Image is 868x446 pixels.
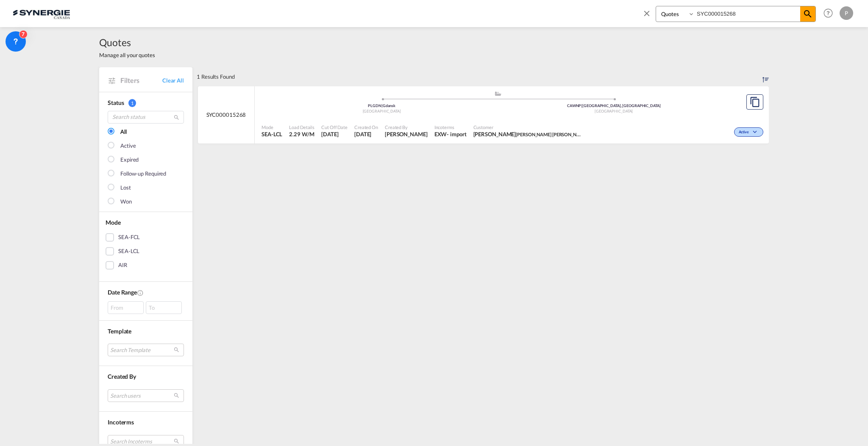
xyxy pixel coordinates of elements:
div: SYC000015268 assets/icons/custom/ship-fill.svgassets/icons/custom/roll-o-plane.svgOriginGdansk Po... [198,86,769,144]
span: Filters [120,76,162,85]
span: Pablo Gomez Saldarriaga [385,130,428,138]
span: Erick Bedard AEBI SCHMIDT [473,130,584,138]
span: Incoterms [108,418,134,426]
div: Change Status Here [734,127,763,137]
span: Created By [108,373,136,380]
span: PLGDN Gdansk [368,103,395,108]
div: Active [120,142,136,150]
span: SYC000015268 [206,111,246,118]
span: 2.29 W/M [289,131,314,138]
md-icon: assets/icons/custom/copyQuote.svg [750,97,760,107]
span: Help [821,6,835,20]
span: | [381,103,383,108]
span: Created On [354,124,378,130]
span: Customer [473,124,584,130]
md-icon: assets/icons/custom/ship-fill.svg [493,91,503,96]
button: Copy Quote [746,94,763,110]
div: - import [447,130,466,138]
span: Quotes [99,36,155,49]
span: Incoterms [434,124,467,130]
div: Expired [120,156,139,164]
div: 1 Results Found [197,67,235,86]
div: P [840,6,853,20]
md-checkbox: AIR [106,261,186,270]
div: Won [120,198,132,206]
md-checkbox: SEA-FCL [106,233,186,242]
span: Date Range [108,289,137,296]
span: 6 Oct 2025 [321,130,348,138]
span: icon-close [642,6,656,26]
span: Created By [385,124,428,130]
span: SEA-LCL [262,130,282,138]
span: Status [108,99,124,106]
span: Cut Off Date [321,124,348,130]
input: Enter Quotation Number [695,6,800,21]
span: [GEOGRAPHIC_DATA] [595,109,633,113]
div: Follow-up Required [120,170,166,178]
div: Status 1 [108,99,184,107]
span: Template [108,328,131,335]
span: | [581,103,582,108]
span: From To [108,301,184,314]
span: CAWNP [GEOGRAPHIC_DATA], [GEOGRAPHIC_DATA] [567,103,661,108]
span: [GEOGRAPHIC_DATA] [363,109,401,113]
img: 1f56c880d42311ef80fc7dca854c8e59.png [13,4,70,23]
span: 1 [128,99,136,107]
span: Active [739,129,751,135]
div: To [146,301,182,314]
md-icon: icon-magnify [173,114,180,121]
span: Manage all your quotes [99,51,155,59]
md-icon: icon-close [642,8,651,18]
md-icon: icon-chevron-down [751,130,761,135]
span: Mode [106,219,121,226]
md-icon: Created On [137,289,144,296]
span: icon-magnify [800,6,815,22]
span: Load Details [289,124,314,130]
span: 6 Oct 2025 [354,130,378,138]
input: Search status [108,111,184,124]
div: Sort by: Created On [762,67,769,86]
div: EXW [434,130,447,138]
div: Lost [120,184,131,192]
div: EXW import [434,130,467,138]
md-icon: icon-magnify [803,9,813,19]
md-checkbox: SEA-LCL [106,247,186,256]
div: SEA-FCL [118,233,140,242]
a: Clear All [162,77,184,84]
div: AIR [118,261,127,270]
div: Help [821,6,840,21]
div: All [120,128,127,136]
span: [PERSON_NAME] [PERSON_NAME] [516,131,587,138]
span: Mode [262,124,282,130]
div: SEA-LCL [118,247,139,256]
div: From [108,301,144,314]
